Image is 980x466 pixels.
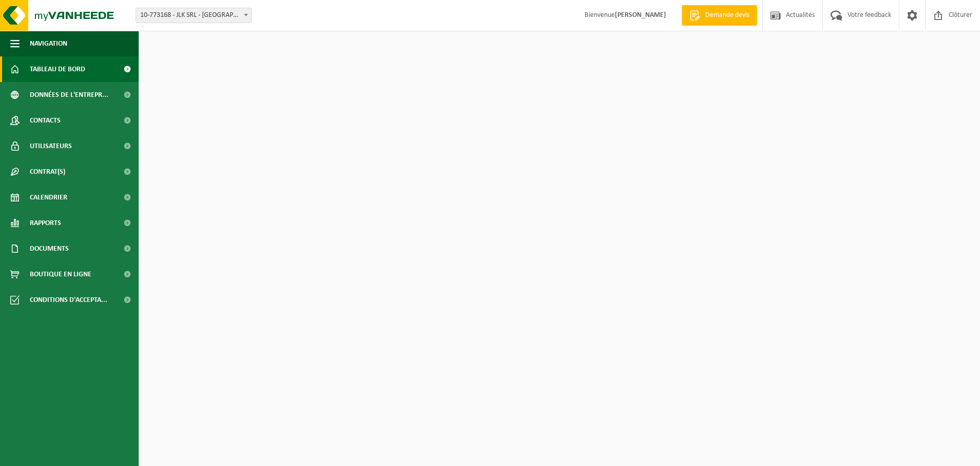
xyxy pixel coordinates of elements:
span: 10-773168 - JLK SRL - TERVUREN [136,8,251,23]
span: Documents [30,236,69,261]
a: Demande devis [682,5,757,26]
span: Rapports [30,210,61,236]
span: Calendrier [30,185,67,210]
span: Navigation [30,31,67,56]
strong: [PERSON_NAME] [615,11,666,19]
span: Utilisateurs [30,133,72,159]
span: Contacts [30,108,61,133]
span: Données de l'entrepr... [30,82,108,108]
span: Tableau de bord [30,56,85,82]
span: Boutique en ligne [30,261,91,287]
span: Contrat(s) [30,159,65,185]
span: Demande devis [703,10,752,21]
span: Conditions d'accepta... [30,287,107,313]
span: 10-773168 - JLK SRL - TERVUREN [136,8,252,23]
